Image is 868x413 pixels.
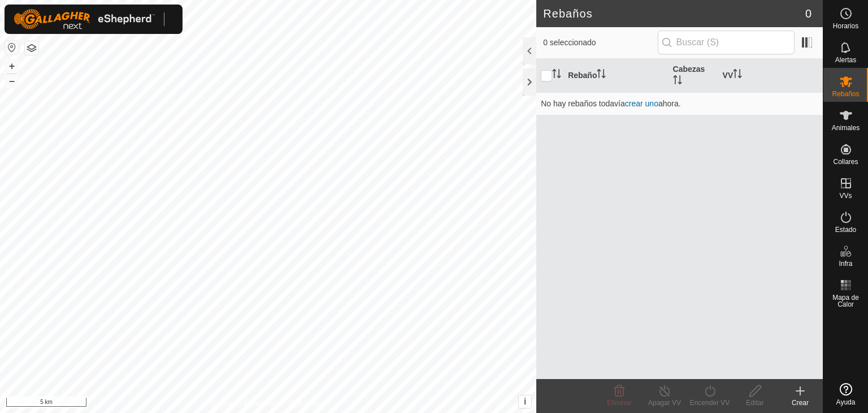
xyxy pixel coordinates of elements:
span: i [524,397,526,406]
p-sorticon: Activar para ordenar [673,77,682,86]
a: crear uno [625,99,658,108]
span: Horarios [833,23,858,29]
div: Apagar VV [642,398,687,408]
button: i [519,395,531,408]
button: Capas del Mapa [25,41,38,55]
span: 0 [805,5,811,22]
span: Ayuda [836,399,856,406]
button: + [5,59,19,73]
div: Encender VV [687,398,732,408]
span: 0 seleccionado [543,37,657,49]
span: Eliminar [607,399,631,407]
span: Mapa de Calor [826,294,865,308]
a: Ayuda [823,378,868,410]
th: Cabezas [669,59,718,93]
button: Restablecer Mapa [5,41,19,54]
td: No hay rebaños todavía ahora. [536,92,823,115]
div: Editar [732,398,778,408]
th: VV [718,59,823,93]
p-sorticon: Activar para ordenar [597,71,606,80]
span: Alertas [835,57,856,63]
th: Rebaño [563,59,668,93]
a: Política de Privacidad [210,398,275,408]
input: Buscar (S) [658,31,795,54]
p-sorticon: Activar para ordenar [552,71,561,80]
button: – [5,74,19,88]
div: Crear [778,398,823,408]
span: Infra [839,260,852,267]
img: Logo Gallagher [14,9,155,29]
span: Animales [832,124,860,131]
h2: Rebaños [543,7,805,20]
span: Estado [835,226,856,233]
span: VVs [839,192,852,199]
p-sorticon: Activar para ordenar [733,71,742,80]
a: Contáctenos [289,398,327,408]
span: Collares [833,158,858,165]
span: Rebaños [832,91,859,97]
